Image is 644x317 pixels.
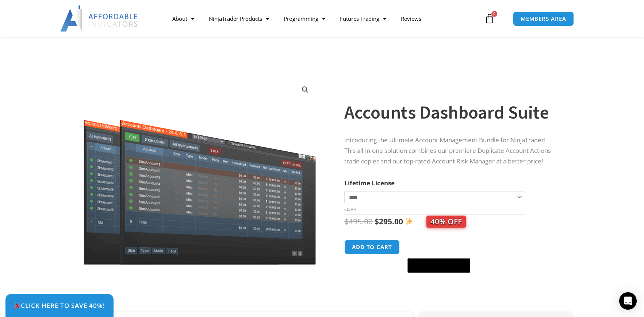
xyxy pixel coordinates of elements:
[276,10,333,27] a: Programming
[344,216,349,227] span: $
[165,10,483,27] nav: Menu
[344,135,557,167] p: Introducing the Ultimate Account Management Bundle for NinjaTrader! This all-in-one solution comb...
[394,10,429,27] a: Reviews
[375,216,403,227] bdi: 295.00
[513,11,574,26] a: MEMBERS AREA
[344,179,395,187] label: Lifetime License
[5,294,114,317] a: 🎉Click Here to save 40%!
[491,11,497,17] span: 0
[14,302,20,309] img: 🎉
[344,100,557,125] h1: Accounts Dashboard Suite
[344,278,557,284] iframe: PayPal Message 1
[299,83,312,96] a: View full-screen image gallery
[521,16,566,22] span: MEMBERS AREA
[407,258,470,273] button: Buy with GPay
[165,10,202,27] a: About
[426,216,466,228] span: 40% OFF
[406,239,472,256] iframe: Secure express checkout frame
[344,240,400,255] button: Add to cart
[619,292,637,310] div: Open Intercom Messenger
[14,302,105,309] span: Click Here to save 40%!
[405,217,413,225] img: ✨
[344,216,373,227] bdi: 495.00
[474,8,506,29] a: 0
[375,216,379,227] span: $
[344,207,356,212] a: Clear options
[202,10,276,27] a: NinjaTrader Products
[333,10,394,27] a: Futures Trading
[60,5,139,32] img: LogoAI | Affordable Indicators – NinjaTrader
